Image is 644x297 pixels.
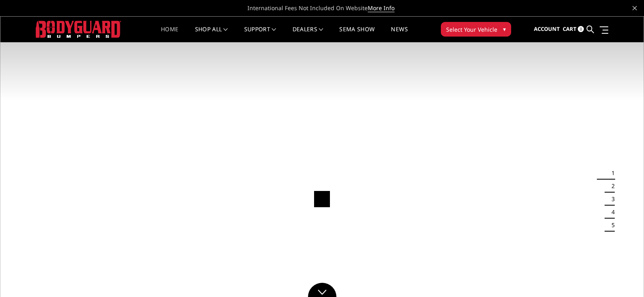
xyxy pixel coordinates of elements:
[607,206,615,219] button: 4 of 5
[195,26,228,42] a: shop all
[578,26,584,32] span: 0
[161,26,178,42] a: Home
[503,25,506,33] span: ▾
[563,25,577,33] span: Cart
[441,22,511,37] button: Select Your Vehicle
[368,4,395,12] a: More Info
[607,219,615,232] button: 5 of 5
[308,283,336,297] a: Click to Down
[339,26,375,42] a: SEMA Show
[563,18,584,40] a: Cart 0
[446,25,497,34] span: Select Your Vehicle
[534,18,560,40] a: Account
[391,26,408,42] a: News
[607,167,615,180] button: 1 of 5
[607,193,615,206] button: 3 of 5
[36,21,121,37] img: BODYGUARD BUMPERS
[293,26,323,42] a: Dealers
[607,180,615,193] button: 2 of 5
[244,26,276,42] a: Support
[534,25,560,33] span: Account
